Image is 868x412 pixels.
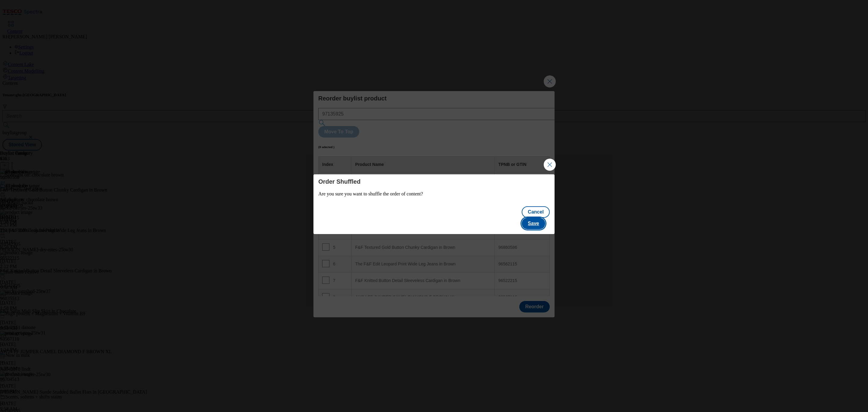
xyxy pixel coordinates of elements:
div: Modal [313,174,555,234]
button: Close Modal [544,159,556,171]
p: Are you sure you want to shuffle the order of content? [318,191,550,197]
button: Cancel [522,206,549,218]
button: Save [522,218,545,229]
h4: Order Shuffled [318,178,550,185]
